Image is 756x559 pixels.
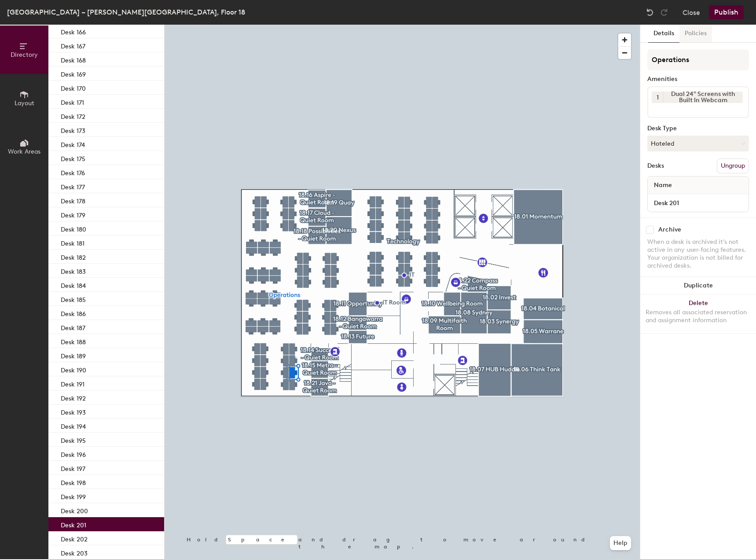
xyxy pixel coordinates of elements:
[61,420,86,430] p: Desk 194
[61,209,85,219] p: Desk 179
[61,336,86,346] p: Desk 188
[683,5,700,19] button: Close
[650,197,747,209] input: Unnamed desk
[61,463,85,473] p: Desk 197
[61,68,86,78] p: Desk 169
[61,406,86,416] p: Desk 193
[646,309,751,324] div: Removes all associated reservation and assignment information
[61,96,84,107] p: Desk 171
[61,491,86,501] p: Desk 199
[647,76,749,83] div: Amenities
[61,251,86,261] p: Desk 182
[660,8,668,17] img: Redo
[61,392,86,402] p: Desk 192
[679,25,712,43] button: Policies
[7,7,245,18] div: [GEOGRAPHIC_DATA] – [PERSON_NAME][GEOGRAPHIC_DATA], Floor 18
[8,148,40,155] span: Work Areas
[61,110,85,121] p: Desk 172
[658,226,681,233] div: Archive
[610,536,631,550] button: Help
[663,92,743,103] div: Dual 24" Screens with Built In Webcam
[61,181,85,191] p: Desk 177
[652,92,663,103] button: 1
[640,294,756,333] button: DeleteRemoves all associated reservation and assignment information
[61,434,86,445] p: Desk 195
[61,223,86,233] p: Desk 180
[650,177,676,193] span: Name
[646,8,654,17] img: Undo
[61,378,84,388] p: Desk 191
[15,99,34,107] span: Layout
[647,162,664,169] div: Desks
[61,26,86,36] p: Desk 166
[61,237,84,247] p: Desk 181
[647,125,749,132] div: Desk Type
[61,40,85,50] p: Desk 167
[61,547,88,557] p: Desk 203
[61,449,86,459] p: Desk 196
[61,54,86,64] p: Desk 168
[640,277,756,294] button: Duplicate
[61,477,86,487] p: Desk 198
[61,505,88,515] p: Desk 200
[647,238,749,270] div: When a desk is archived it's not active in any user-facing features. Your organization is not bil...
[61,322,85,332] p: Desk 187
[61,279,86,290] p: Desk 184
[61,195,85,205] p: Desk 178
[11,51,38,59] span: Directory
[61,294,86,304] p: Desk 185
[61,153,85,163] p: Desk 175
[61,364,86,374] p: Desk 190
[657,93,659,102] span: 1
[61,308,86,318] p: Desk 186
[61,519,86,529] p: Desk 201
[61,350,86,360] p: Desk 189
[61,167,85,177] p: Desk 176
[61,125,85,135] p: Desk 173
[647,136,749,151] button: Hoteled
[61,265,86,276] p: Desk 183
[648,25,679,43] button: Details
[61,82,86,92] p: Desk 170
[717,158,749,173] button: Ungroup
[709,5,744,19] button: Publish
[61,533,88,543] p: Desk 202
[61,139,85,149] p: Desk 174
